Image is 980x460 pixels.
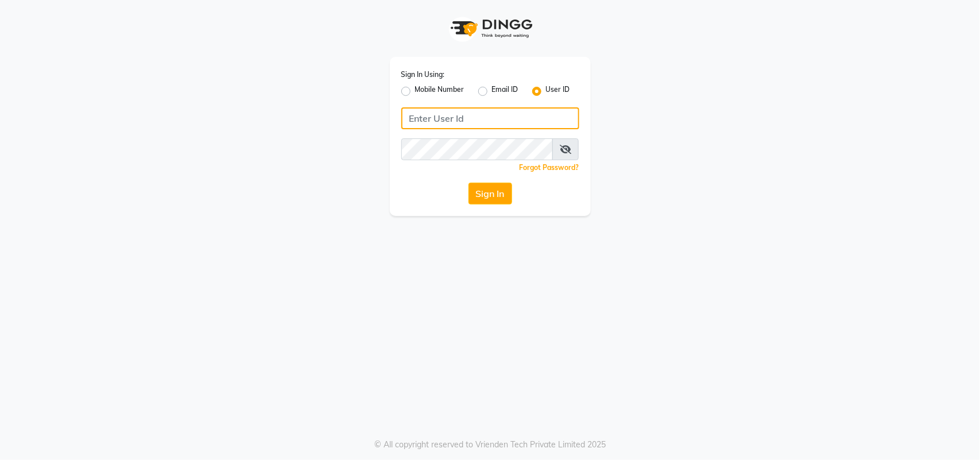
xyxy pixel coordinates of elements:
[468,183,512,204] button: Sign In
[415,84,464,98] label: Mobile Number
[401,107,579,129] input: Username
[401,138,553,160] input: Username
[492,84,518,98] label: Email ID
[546,84,570,98] label: User ID
[444,11,536,45] img: logo1.svg
[520,163,579,172] a: Forgot Password?
[401,69,445,80] label: Sign In Using:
